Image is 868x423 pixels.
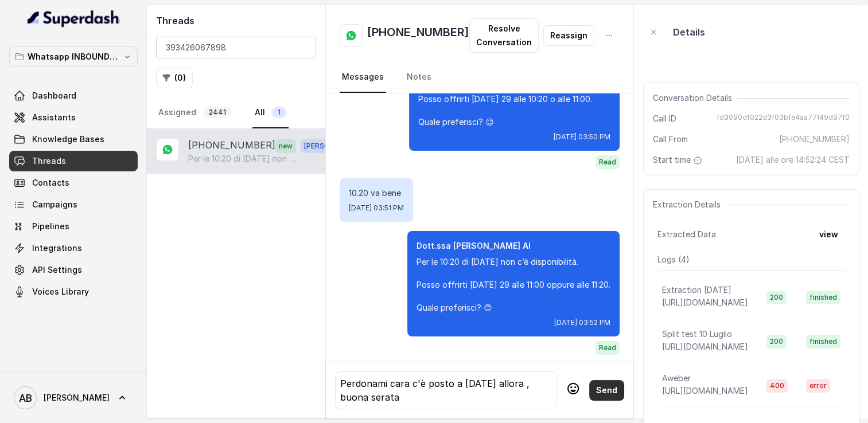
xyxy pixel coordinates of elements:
[653,134,688,145] span: Call From
[766,379,788,393] span: 400
[156,97,316,128] nav: Tabs
[28,9,120,28] img: light.svg
[9,151,138,171] a: Threads
[404,62,434,93] a: Notes
[554,132,610,142] span: [DATE] 03:50 PM
[349,203,404,213] span: [DATE] 03:51 PM
[554,318,610,327] span: [DATE] 03:52 PM
[418,70,610,128] p: Mi dispiace, [DATE] 29 alle 10:00 non è disponibile. Posso offrirti [DATE] 29 alle 10:20 o alle 1...
[203,107,232,118] span: 2441
[340,377,552,404] div: Perdonami cara c'è posto a [DATE] allora , buona serata
[32,155,66,167] span: Threads
[9,107,138,128] a: Assistants
[156,14,316,28] h2: Threads
[44,392,110,404] span: [PERSON_NAME]
[9,194,138,215] a: Campaigns
[806,379,830,393] span: error
[9,260,138,280] a: API Settings
[156,97,234,128] a: Assigned2441
[340,62,620,93] nav: Tabs
[9,281,138,302] a: Voices Library
[28,50,119,64] p: Whatsapp INBOUND Workspace
[717,113,850,124] span: fd3090df022d3f03bfe4aa77f49d97f0
[9,382,138,414] a: [PERSON_NAME]
[340,62,386,93] a: Messages
[9,216,138,237] a: Pipelines
[736,154,850,166] span: [DATE] alle ore 14:52:24 CEST
[272,107,286,118] span: 1
[417,256,610,314] p: Per le 10:20 di [DATE] non c’è disponibilità. Posso offrirti [DATE] 29 alle 11:00 oppure alle 11:...
[653,154,704,166] span: Start time
[662,386,748,395] span: [URL][DOMAIN_NAME]
[32,286,89,297] span: Voices Library
[653,199,725,210] span: Extraction Details
[662,284,731,296] p: Extraction [DATE]
[32,221,69,232] span: Pipelines
[662,373,691,384] p: Aweber
[766,335,787,348] span: 200
[589,380,624,401] button: Send
[156,37,316,58] input: Search by Call ID or Phone Number
[662,328,732,340] p: Split test 10 Luglio
[275,139,296,153] span: new
[9,85,138,106] a: Dashboard
[156,68,193,88] button: (0)
[32,177,69,189] span: Contacts
[32,134,104,145] span: Knowledge Bases
[367,24,469,47] h2: [PHONE_NUMBER]
[812,224,845,245] button: view
[673,25,705,39] p: Details
[595,341,620,355] span: Read
[32,264,82,276] span: API Settings
[9,173,138,193] a: Contacts
[657,254,845,265] p: Logs ( 4 )
[653,113,676,124] span: Call ID
[806,291,840,304] span: finished
[469,18,539,53] button: Resolve Conversation
[9,238,138,258] a: Integrations
[9,129,138,150] a: Knowledge Bases
[662,342,748,351] span: [URL][DOMAIN_NAME]
[32,112,76,123] span: Assistants
[543,25,594,46] button: Reassign
[662,297,748,307] span: [URL][DOMAIN_NAME]
[806,335,840,348] span: finished
[653,92,737,104] span: Conversation Details
[188,153,298,164] p: Per le 10:20 di [DATE] non c’è disponibilità. Posso offrirti [DATE] 29 alle 11:00 oppure alle 11:...
[32,242,82,254] span: Integrations
[349,187,404,199] p: 10.20 va bene
[9,46,138,67] button: Whatsapp INBOUND Workspace
[417,240,610,252] p: Dott.ssa [PERSON_NAME] AI
[657,229,716,240] span: Extracted Data
[19,392,32,404] text: AB
[779,134,850,145] span: [PHONE_NUMBER]
[766,291,787,304] span: 200
[32,90,76,101] span: Dashboard
[301,139,365,153] span: [PERSON_NAME]
[188,138,275,153] p: [PHONE_NUMBER]
[252,97,289,128] a: All1
[32,199,77,210] span: Campaigns
[595,155,620,169] span: Read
